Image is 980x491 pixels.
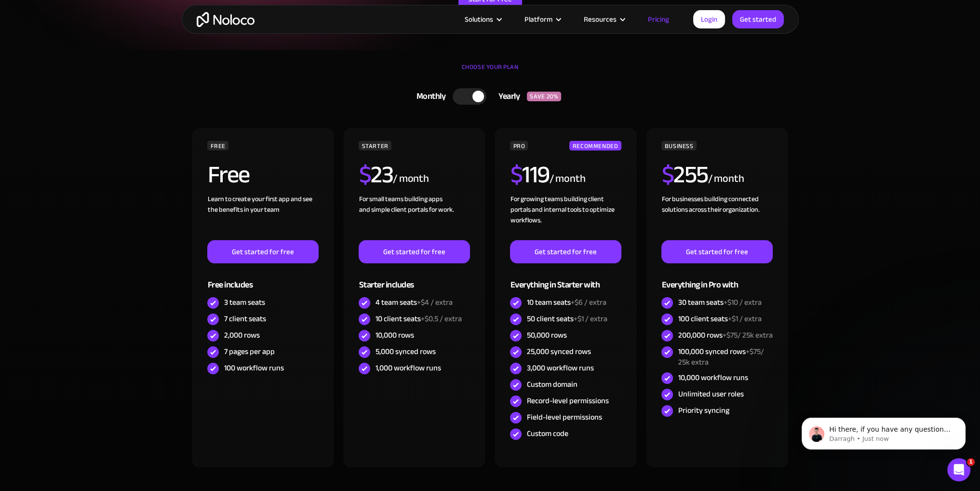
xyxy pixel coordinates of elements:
[359,240,470,263] a: Get started for free
[526,428,568,439] div: Custom code
[453,13,512,26] div: Solutions
[526,297,606,308] div: 10 team seats
[197,12,255,27] a: home
[375,346,435,357] div: 5,000 synced rows
[207,194,318,240] div: Learn to create your first app and see the benefits in your team ‍
[486,89,527,104] div: Yearly
[661,194,772,240] div: For businesses building connected solutions across their organization. ‍
[524,13,552,26] div: Platform
[967,458,975,466] span: 1
[636,13,681,26] a: Pricing
[359,141,391,150] div: STARTER
[661,240,772,263] a: Get started for free
[678,314,761,324] div: 100 client seats
[510,141,528,150] div: PRO
[420,312,461,326] span: +$0.5 / extra
[526,346,591,357] div: 25,000 synced rows
[375,330,414,341] div: 10,000 rows
[207,141,228,150] div: FREE
[416,295,452,310] span: +$4 / extra
[570,295,606,310] span: +$6 / extra
[359,163,393,187] h2: 23
[549,171,585,187] div: / month
[527,92,561,101] div: SAVE 20%
[526,363,593,373] div: 3,000 workflow runs
[510,152,522,197] span: $
[678,405,729,416] div: Priority syncing
[359,152,371,197] span: $
[722,328,772,342] span: +$75/ 25k extra
[569,141,621,150] div: RECOMMENDED
[404,89,453,104] div: Monthly
[510,194,621,240] div: For growing teams building client portals and internal tools to optimize workflows.
[678,389,743,399] div: Unlimited user roles
[723,295,761,310] span: +$10 / extra
[678,297,761,308] div: 30 team seats
[678,346,772,368] div: 100,000 synced rows
[573,312,607,326] span: +$1 / extra
[526,396,608,406] div: Record-level permissions
[584,13,617,26] div: Resources
[510,263,621,295] div: Everything in Starter with
[947,458,970,481] iframe: Intercom live chat
[207,240,318,263] a: Get started for free
[661,263,772,295] div: Everything in Pro with
[661,141,696,150] div: BUSINESS
[572,13,636,26] div: Resources
[708,171,744,187] div: / month
[359,263,470,295] div: Starter includes
[693,10,725,28] a: Login
[787,397,980,465] iframe: Intercom notifications message
[375,363,441,373] div: 1,000 workflow runs
[526,379,577,390] div: Custom domain
[375,314,461,324] div: 10 client seats
[191,60,789,84] div: CHOOSE YOUR PLAN
[732,10,784,28] a: Get started
[465,13,493,26] div: Solutions
[526,314,607,324] div: 50 client seats
[224,297,265,308] div: 3 team seats
[224,346,274,357] div: 7 pages per app
[207,263,318,295] div: Free includes
[207,163,249,187] h2: Free
[526,412,602,423] div: Field-level permissions
[678,330,772,341] div: 200,000 rows
[510,240,621,263] a: Get started for free
[224,314,266,324] div: 7 client seats
[375,297,452,308] div: 4 team seats
[224,363,283,373] div: 100 workflow runs
[678,344,764,369] span: +$75/ 25k extra
[359,194,470,240] div: For small teams building apps and simple client portals for work. ‍
[661,163,708,187] h2: 255
[661,152,673,197] span: $
[526,330,566,341] div: 50,000 rows
[393,171,429,187] div: / month
[510,163,549,187] h2: 119
[727,312,761,326] span: +$1 / extra
[512,13,572,26] div: Platform
[678,372,748,383] div: 10,000 workflow runs
[224,330,259,341] div: 2,000 rows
